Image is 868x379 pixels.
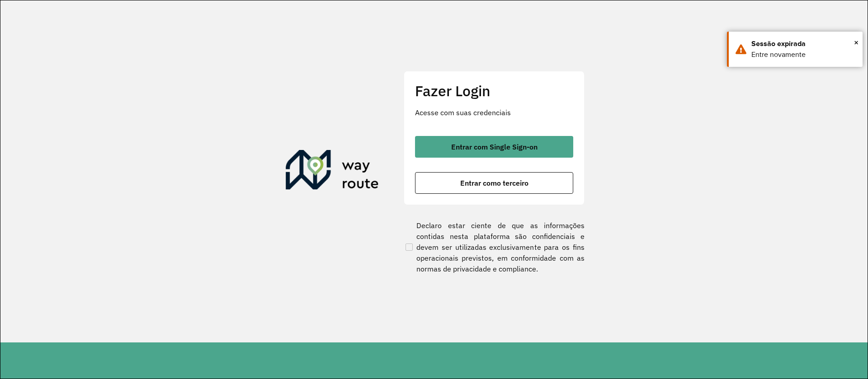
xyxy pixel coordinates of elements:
img: Roteirizador AmbevTech [286,150,379,193]
h2: Fazer Login [415,82,573,99]
button: Close [854,36,859,49]
p: Acesse com suas credenciais [415,107,573,118]
button: button [415,172,573,194]
span: × [854,36,859,49]
span: Entrar como terceiro [460,179,528,187]
span: Entrar com Single Sign-on [451,143,538,150]
div: Entre novamente [751,49,856,60]
div: Sessão expirada [751,38,856,49]
label: Declaro estar ciente de que as informações contidas nesta plataforma são confidenciais e devem se... [404,220,585,274]
button: button [415,136,573,158]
